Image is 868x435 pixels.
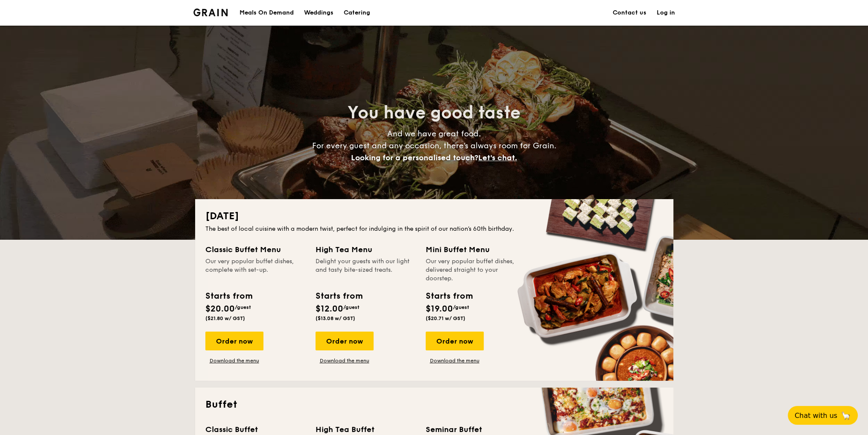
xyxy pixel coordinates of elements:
span: $12.00 [316,304,343,314]
span: /guest [235,304,251,310]
span: /guest [343,304,359,310]
div: Order now [426,332,484,350]
div: Delight your guests with our light and tasty bite-sized treats. [316,257,415,283]
span: 🦙 [841,411,851,420]
img: Grain [193,9,228,16]
span: ($20.71 w/ GST) [426,315,465,321]
h2: Buffet [205,398,663,411]
div: Classic Buffet Menu [205,244,305,256]
a: Download the menu [426,357,484,364]
span: /guest [453,304,469,310]
span: And we have great food. For every guest and any occasion, there’s always room for Grain. [312,129,556,162]
div: Our very popular buffet dishes, complete with set-up. [205,257,305,283]
span: Chat with us [795,411,837,420]
div: Starts from [426,290,472,303]
a: Logotype [193,9,228,16]
span: ($21.80 w/ GST) [205,315,245,321]
div: Our very popular buffet dishes, delivered straight to your doorstep. [426,257,526,283]
span: ($13.08 w/ GST) [316,315,355,321]
span: You have good taste [348,103,520,123]
span: Let's chat. [478,153,517,162]
div: Order now [316,332,374,350]
div: High Tea Menu [316,244,415,256]
div: Starts from [316,290,362,303]
span: $20.00 [205,304,235,314]
div: The best of local cuisine with a modern twist, perfect for indulging in the spirit of our nation’... [205,225,663,233]
a: Download the menu [316,357,374,364]
a: Download the menu [205,357,263,364]
div: Mini Buffet Menu [426,244,526,256]
h2: [DATE] [205,209,663,223]
button: Chat with us🦙 [788,406,858,425]
div: Order now [205,332,263,350]
span: $19.00 [426,304,453,314]
span: Looking for a personalised touch? [351,153,478,162]
div: Starts from [205,290,252,303]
